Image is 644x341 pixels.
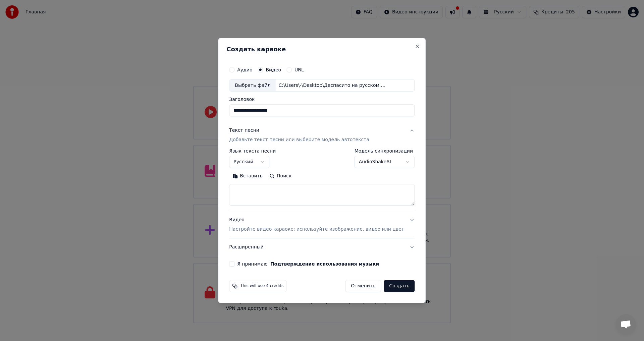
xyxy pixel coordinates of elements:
[240,283,283,289] span: This will use 4 credits
[270,262,379,266] button: Я принимаю
[294,67,304,72] label: URL
[266,171,295,182] button: Поиск
[229,97,415,102] label: Заголовок
[384,280,415,292] button: Создать
[276,82,390,89] div: C:\Users\-\Desktop\Деспасито на русском.mp4
[237,67,252,72] label: Аудио
[229,226,404,233] p: Настройте видео караоке: используйте изображение, видео или цвет
[229,238,415,256] button: Расширенный
[229,171,266,182] button: Вставить
[229,217,404,233] div: Видео
[345,280,381,292] button: Отменить
[229,122,415,149] button: Текст песниДобавьте текст песни или выберите модель автотекста
[229,127,259,134] div: Текст песни
[229,212,415,238] button: ВидеоНастройте видео караоке: используйте изображение, видео или цвет
[229,149,415,211] div: Текст песниДобавьте текст песни или выберите модель автотекста
[226,46,417,52] h2: Создать караоке
[229,149,276,154] label: Язык текста песни
[355,149,415,154] label: Модель синхронизации
[237,262,379,266] label: Я принимаю
[229,137,369,144] p: Добавьте текст песни или выберите модель автотекста
[266,67,281,72] label: Видео
[229,79,276,92] div: Выбрать файл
